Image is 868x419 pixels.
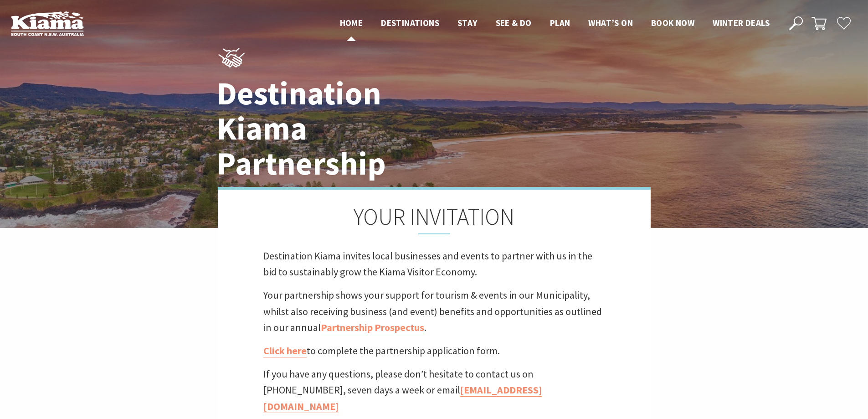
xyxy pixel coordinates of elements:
[550,17,570,28] span: Plan
[651,17,694,28] span: Book now
[340,17,363,28] span: Home
[263,383,542,413] a: [EMAIL_ADDRESS][DOMAIN_NAME]
[217,76,474,181] h1: Destination Kiama Partnership
[263,366,605,414] p: If you have any questions, please don’t hesitate to contact us on [PHONE_NUMBER], seven days a we...
[11,11,84,36] img: Kiama Logo
[321,321,424,334] a: Partnership Prospectus
[713,17,770,28] span: Winter Deals
[263,203,605,234] h2: YOUR INVITATION
[588,17,633,28] span: What’s On
[331,16,779,31] nav: Main Menu
[263,248,605,280] p: Destination Kiama invites local businesses and events to partner with us in the bid to sustainabl...
[263,344,307,357] a: Click here
[263,287,605,336] p: Your partnership shows your support for tourism & events in our Municipality, whilst also receivi...
[457,17,478,28] span: Stay
[381,17,439,28] span: Destinations
[496,17,532,28] span: See & Do
[263,343,605,359] p: to complete the partnership application form.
